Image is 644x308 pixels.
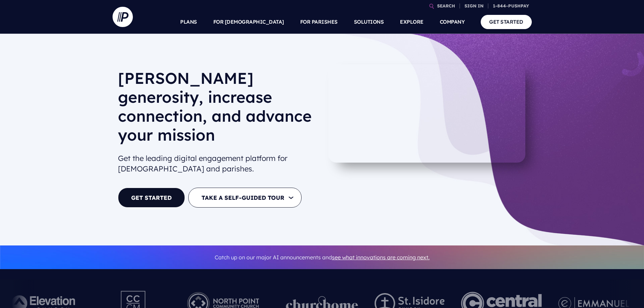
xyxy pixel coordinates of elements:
h1: [PERSON_NAME] generosity, increase connection, and advance your mission [118,69,317,150]
a: PLANS [180,10,197,34]
a: FOR PARISHES [300,10,338,34]
a: FOR [DEMOGRAPHIC_DATA] [213,10,284,34]
a: GET STARTED [481,15,532,29]
button: TAKE A SELF-GUIDED TOUR [188,188,302,208]
h2: Get the leading digital engagement platform for [DEMOGRAPHIC_DATA] and parishes. [118,150,317,177]
a: see what innovations are coming next. [332,254,430,261]
a: GET STARTED [118,188,185,208]
a: EXPLORE [400,10,424,34]
a: SOLUTIONS [354,10,384,34]
a: COMPANY [440,10,465,34]
p: Catch up on our major AI announcements and [118,250,526,265]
